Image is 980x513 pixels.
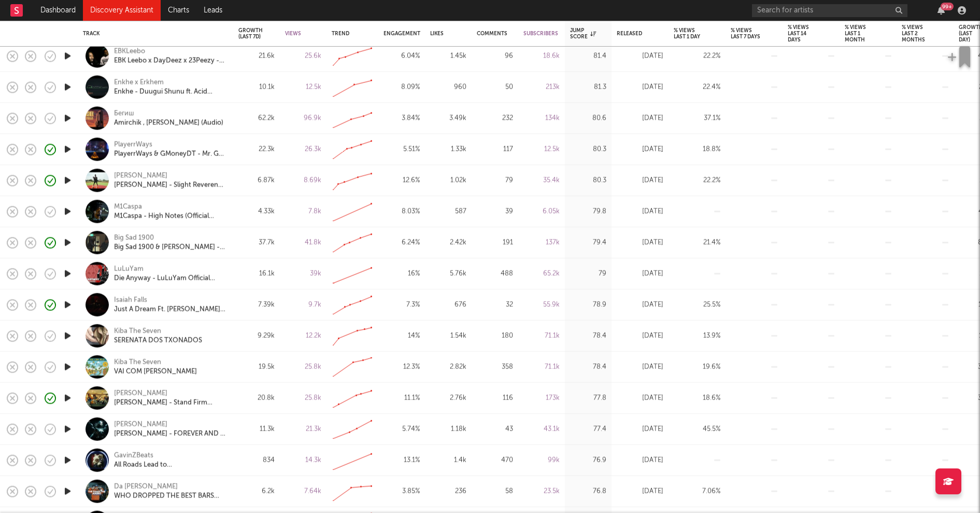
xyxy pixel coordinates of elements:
div: 3.49k [430,112,466,124]
div: Amirchik , [PERSON_NAME] (Audio) [114,118,223,127]
a: PlayerrWays & GMoneyDT - Mr. Get Dough || Dir. @IMNOTEVOL [114,149,225,159]
div: 25.8k [285,361,321,373]
div: 12.6 % [384,174,420,187]
div: 5.76k [430,267,466,280]
div: 43 [477,423,513,435]
div: 21.4 % [674,236,720,249]
a: M1Caspa - High Notes (Official Video) [114,211,225,221]
div: 25.6k [285,50,321,62]
div: Subscribers [523,31,558,37]
div: Big Sad 1900 [114,233,154,243]
div: [DATE] [617,236,663,249]
div: 71.1k [523,330,560,342]
div: 137k [523,236,560,249]
div: [DATE] [617,423,663,435]
div: 25.8k [285,392,321,404]
a: Enkhe - Duugui Shunu ft. Acid (Official Audio) [114,87,225,96]
div: 6.2k [238,485,275,497]
div: Kiba The Seven [114,326,161,336]
div: 45.5 % [674,423,720,435]
div: % Views Last 14 Days [788,24,819,43]
div: 81.4 [570,50,606,62]
div: 1.45k [430,50,466,62]
a: [PERSON_NAME] - FOREVER AND A DAY (with MRYN) (Official Audio) [114,429,225,438]
div: [DATE] [617,50,663,62]
div: 37.7k [238,236,275,249]
div: 22.2 % [674,50,720,62]
div: 8.03 % [384,205,420,218]
div: 8.09 % [384,81,420,93]
div: 79 [477,174,513,187]
div: Released [617,31,648,37]
div: 80.3 [570,143,606,155]
div: 19.5k [238,361,275,373]
div: 1.54k [430,330,466,342]
div: 13.9 % [674,330,720,342]
div: EBKLeebo [114,47,145,56]
a: Die Anyway - LuLuYam Official Song and Visualizer [114,274,225,283]
a: [PERSON_NAME] [114,420,167,429]
div: 77.4 [570,423,606,435]
input: Search for artists [752,4,907,17]
div: 21.3k [285,423,321,435]
div: 96 [477,50,513,62]
div: 79.4 [570,236,606,249]
div: 7.3 % [384,298,420,311]
div: [PERSON_NAME] - Stand Firm You'll Win (LIVE VERSION) [114,398,225,407]
div: 79.8 [570,205,606,218]
div: 3.85 % [384,485,420,497]
div: 80.6 [570,112,606,124]
div: [DATE] [617,205,663,218]
div: 2.42k [430,236,466,249]
div: 21.6k [238,50,275,62]
div: 37.1 % [674,112,720,124]
div: Trend [332,31,368,37]
div: 232 [477,112,513,124]
div: 12.5k [285,81,321,93]
div: 25.5 % [674,298,720,311]
a: [PERSON_NAME] [114,171,167,180]
div: 5.51 % [384,143,420,155]
a: GavinZBeats [114,451,153,460]
div: 58 [477,485,513,497]
div: [DATE] [617,330,663,342]
div: 16.1k [238,267,275,280]
div: 55.9k [523,298,560,311]
div: % Views Last 1 Day [674,27,705,40]
div: 76.9 [570,454,606,466]
div: 2.76k [430,392,466,404]
div: 488 [477,267,513,280]
a: VAI COM [PERSON_NAME] [114,367,197,376]
div: 676 [430,298,466,311]
a: EBK Leebo x DayDeez x 23Peezy - Snakes & Spicers (Official Video) [114,56,225,65]
div: 12.5k [523,143,560,155]
div: Jump Score [570,27,596,40]
div: 7.06 % [674,485,720,497]
div: 22.2 % [674,174,720,187]
a: Enkhe x Erkhem [114,78,164,87]
div: 3.84 % [384,112,420,124]
div: 23.5k [523,485,560,497]
a: All Roads Lead to [GEOGRAPHIC_DATA] (AGRESSIVE GAMING PHONK REMIX) [114,460,225,469]
div: Engagement [384,31,420,37]
div: [PERSON_NAME] [114,389,167,398]
div: 9.29k [238,330,275,342]
a: Kiba The Seven [114,358,161,367]
div: [DATE] [617,81,663,93]
div: 99k [523,454,560,466]
div: 50 [477,81,513,93]
a: [PERSON_NAME] - Slight Reverend (Official Video) [114,180,225,190]
div: 62.2k [238,112,275,124]
a: Just A Dream Ft. [PERSON_NAME] (Official Visualizer) [114,305,225,314]
div: 180 [477,330,513,342]
div: 79 [570,267,606,280]
div: 20.8k [238,392,275,404]
div: 18.8 % [674,143,720,155]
